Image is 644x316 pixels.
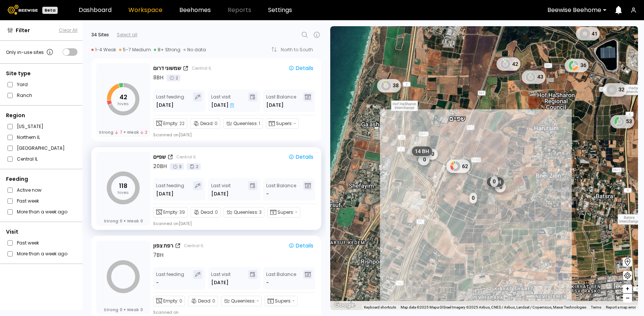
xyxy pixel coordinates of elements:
[224,207,264,218] div: Queenless:
[118,189,129,195] tspan: hives
[179,298,182,304] span: 0
[415,148,429,155] span: 14 BH
[259,120,260,127] span: 1
[119,47,151,53] div: 5-7 Medium
[603,83,627,97] div: 32
[377,79,401,92] div: 38
[625,284,630,294] span: +
[190,118,220,129] div: Dead:
[16,27,30,34] span: Filter
[6,70,78,78] div: Site type
[623,294,632,303] button: –
[292,298,295,304] span: -
[256,298,259,304] span: -
[418,154,429,165] div: 0
[156,181,184,198] div: Last feeding
[79,7,112,13] a: Dashboard
[259,209,262,216] span: 3
[268,7,292,13] a: Settings
[446,159,470,173] div: 62
[211,190,228,198] div: [DATE]
[332,300,357,310] img: Google
[153,118,187,129] div: Empty:
[156,101,174,109] div: [DATE]
[59,27,78,34] button: Clear All
[153,296,185,306] div: Empty:
[104,218,143,224] div: Strong Weak
[288,242,313,249] div: Details
[606,305,636,309] a: Report a map error
[522,70,546,84] div: 43
[17,186,42,194] label: Active now
[285,64,316,72] button: Details
[211,279,228,286] div: [DATE]
[211,101,234,109] div: [DATE]
[6,112,78,119] div: Region
[17,122,43,130] label: [US_STATE]
[496,57,520,71] div: 42
[115,130,122,135] span: 7
[223,118,263,129] div: Queenless:
[215,209,218,216] span: 0
[17,80,28,88] label: Yard
[153,132,192,138] div: Scanned on [DATE]
[17,155,38,163] label: Central IL
[266,118,299,129] div: Supers:
[17,239,39,247] label: Past week
[153,242,173,250] div: רפת צפון
[17,197,39,205] label: Past week
[211,181,231,198] div: Last visit
[288,65,313,72] div: Details
[332,300,357,310] a: Open this area in Google Maps (opens a new window)
[294,120,296,127] span: -
[6,228,78,236] div: Visit
[17,133,40,141] label: Northern IL
[490,176,498,187] div: 0
[117,31,137,38] div: Select all
[153,153,166,161] div: שפיים
[211,270,231,286] div: Last visit
[153,74,164,82] div: 8 BH
[626,294,630,303] span: –
[449,107,465,122] div: שפיים
[183,47,206,53] div: No data
[610,115,634,128] div: 53
[191,207,221,218] div: Dead:
[192,65,212,71] div: Central IL
[266,270,296,286] div: Last Balance
[156,279,160,286] div: -
[120,218,122,224] span: 0
[623,285,632,294] button: +
[179,7,211,13] a: Beehomes
[120,307,122,312] span: 0
[295,209,298,216] span: -
[267,207,300,218] div: Supers:
[179,209,185,216] span: 39
[153,207,188,218] div: Empty:
[17,208,67,216] label: More than a week ago
[156,270,184,286] div: Last feeding
[285,241,316,250] button: Details
[140,307,143,312] span: 0
[212,298,215,304] span: 0
[288,154,313,160] div: Details
[266,181,296,198] div: Last Balance
[119,182,127,190] tspan: 118
[211,92,234,109] div: Last visit
[228,7,251,13] span: Reports
[215,120,218,127] span: 0
[576,27,600,40] div: 41
[91,47,116,53] div: 1-4 Weak
[364,305,396,310] button: Keyboard shortcuts
[119,93,127,101] tspan: 42
[266,279,269,286] span: -
[565,59,589,72] div: 36
[187,163,201,170] div: 2
[91,31,109,38] div: 34 Sites
[104,307,143,312] div: Strong Weak
[490,179,501,185] span: 6 BH
[265,296,298,306] div: Supers:
[17,91,32,99] label: Ranch
[99,130,148,135] div: Strong Weak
